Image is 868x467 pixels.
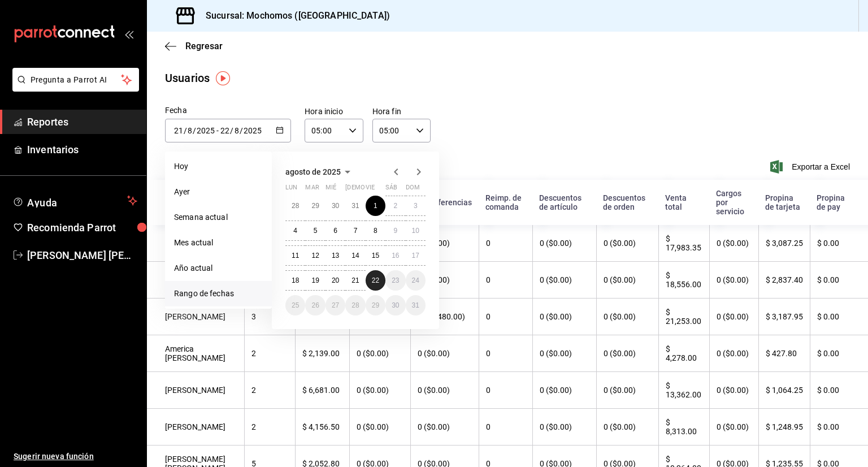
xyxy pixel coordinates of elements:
[366,270,385,291] button: 22 de agosto de 2025
[295,372,349,409] th: $ 6,681.00
[311,202,319,210] abbr: 29 de julio de 2025
[385,245,405,266] button: 16 de agosto de 2025
[758,335,810,372] th: $ 427.80
[187,126,193,135] input: Month
[758,409,810,446] th: $ 1,248.95
[532,372,596,409] th: 0 ($0.00)
[758,262,810,299] th: $ 2,837.40
[658,299,709,335] th: $ 21,253.00
[311,301,319,309] abbr: 26 de agosto de 2025
[311,276,319,284] abbr: 19 de agosto de 2025
[216,126,219,135] span: -
[709,180,759,225] th: Cargos por servicio
[406,196,426,216] button: 3 de agosto de 2025
[349,372,410,409] th: 0 ($0.00)
[196,126,215,135] input: Year
[385,220,405,241] button: 9 de agosto de 2025
[658,372,709,409] th: $ 13,362.00
[325,270,345,291] button: 20 de agosto de 2025
[414,202,418,210] abbr: 3 de agosto de 2025
[709,372,759,409] th: 0 ($0.00)
[14,451,137,462] span: Sugerir nueva función
[285,245,305,266] button: 11 de agosto de 2025
[285,295,305,315] button: 25 de agosto de 2025
[292,252,299,260] abbr: 11 de agosto de 2025
[345,196,365,216] button: 31 de julio de 2025
[810,262,868,299] th: $ 0.00
[366,295,385,315] button: 29 de agosto de 2025
[596,299,658,335] th: 0 ($0.00)
[244,299,296,335] th: 3
[374,202,377,210] abbr: 1 de agosto de 2025
[709,409,759,446] th: 0 ($0.00)
[285,167,341,176] span: agosto de 2025
[658,409,709,446] th: $ 8,313.00
[351,276,359,284] abbr: 21 de agosto de 2025
[185,41,223,51] span: Regresar
[345,184,412,196] abbr: jueves
[27,220,137,235] span: Recomienda Parrot
[410,409,479,446] th: 0 ($0.00)
[532,299,596,335] th: 0 ($0.00)
[658,262,709,299] th: $ 18,556.00
[332,202,339,210] abbr: 30 de julio de 2025
[165,205,272,230] li: Semana actual
[479,299,533,335] th: 0
[285,196,305,216] button: 28 de julio de 2025
[349,409,410,446] th: 0 ($0.00)
[406,184,420,196] abbr: domingo
[165,41,223,51] button: Regresar
[366,196,385,216] button: 1 de agosto de 2025
[406,245,426,266] button: 17 de agosto de 2025
[758,372,810,409] th: $ 1,064.25
[479,180,533,225] th: Reimp. de comanda
[305,196,325,216] button: 29 de julio de 2025
[243,126,262,135] input: Year
[216,71,230,85] button: Tooltip marker
[412,276,419,284] abbr: 24 de agosto de 2025
[285,184,297,196] abbr: lunes
[234,126,240,135] input: Month
[810,180,868,225] th: Propina de pay
[165,70,210,87] div: Usuarios
[244,409,296,446] th: 2
[345,220,365,241] button: 7 de agosto de 2025
[244,372,296,409] th: 2
[165,230,272,256] li: Mes actual
[147,335,244,372] th: America [PERSON_NAME]
[285,165,354,179] button: agosto de 2025
[325,184,336,196] abbr: miércoles
[295,335,349,372] th: $ 2,139.00
[314,227,318,235] abbr: 5 de agosto de 2025
[345,245,365,266] button: 14 de agosto de 2025
[345,295,365,315] button: 28 de agosto de 2025
[12,68,139,92] button: Pregunta a Parrot AI
[147,409,244,446] th: [PERSON_NAME]
[354,227,358,235] abbr: 7 de agosto de 2025
[193,126,196,135] span: /
[410,335,479,372] th: 0 ($0.00)
[596,335,658,372] th: 0 ($0.00)
[393,227,397,235] abbr: 9 de agosto de 2025
[292,301,299,309] abbr: 25 de agosto de 2025
[305,295,325,315] button: 26 de agosto de 2025
[305,220,325,241] button: 5 de agosto de 2025
[479,409,533,446] th: 0
[412,301,419,309] abbr: 31 de agosto de 2025
[333,227,337,235] abbr: 6 de agosto de 2025
[406,295,426,315] button: 31 de agosto de 2025
[772,160,850,174] button: Exportar a Excel
[596,225,658,262] th: 0 ($0.00)
[230,126,233,135] span: /
[197,9,390,23] h3: Sucursal: Mochomos ([GEOGRAPHIC_DATA])
[406,270,426,291] button: 24 de agosto de 2025
[392,252,399,260] abbr: 16 de agosto de 2025
[758,225,810,262] th: $ 3,087.25
[392,301,399,309] abbr: 30 de agosto de 2025
[366,184,375,196] abbr: viernes
[810,225,868,262] th: $ 0.00
[147,180,244,225] th: Nombre
[349,335,410,372] th: 0 ($0.00)
[27,248,137,263] span: [PERSON_NAME] [PERSON_NAME]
